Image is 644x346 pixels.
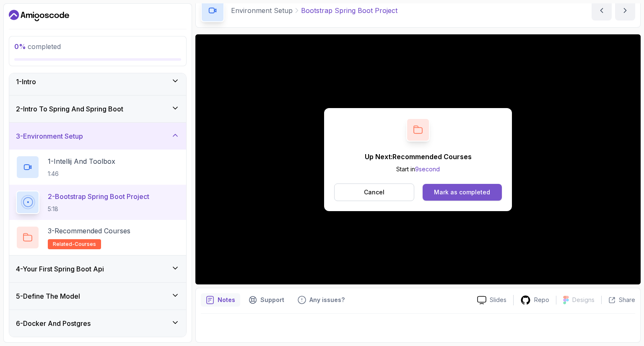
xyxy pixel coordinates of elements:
p: Cancel [364,188,384,196]
p: 2 - Bootstrap Spring Boot Project [48,191,149,201]
a: Dashboard [9,9,69,22]
button: Cancel [334,183,414,201]
button: 3-Environment Setup [9,123,186,150]
span: 9 second [415,165,440,173]
p: Any issues? [309,296,345,304]
p: 1 - Intellij And Toolbox [48,156,115,166]
p: Slides [490,296,506,304]
p: Share [619,296,635,304]
p: Designs [572,296,595,304]
a: Repo [514,295,556,305]
h3: 2 - Intro To Spring And Spring Boot [16,104,123,114]
p: Environment Setup [231,5,293,15]
p: Bootstrap Spring Boot Project [301,5,397,15]
a: Slides [470,296,513,305]
p: Start in [365,165,472,173]
p: 5:18 [48,205,149,213]
button: 2-Bootstrap Spring Boot Project5:18 [16,191,179,214]
button: previous content [592,0,612,21]
button: next content [615,0,635,21]
button: 6-Docker And Postgres [9,310,186,337]
iframe: 2 - Bootstrap Spring Boot Project [195,34,641,284]
button: Support button [244,293,289,307]
span: related-courses [53,241,96,248]
button: 3-Recommended Coursesrelated-courses [16,226,179,249]
h3: 5 - Define The Model [16,291,80,301]
h3: 4 - Your First Spring Boot Api [16,264,104,274]
p: 1:46 [48,170,115,178]
button: notes button [201,293,240,307]
span: completed [14,42,61,51]
button: 1-Intro [9,68,186,95]
h3: 1 - Intro [16,77,36,87]
button: 5-Define The Model [9,283,186,310]
h3: 3 - Environment Setup [16,131,83,141]
div: Mark as completed [434,188,490,196]
span: 0 % [14,42,26,51]
p: 3 - Recommended Courses [48,226,130,236]
p: Support [260,296,284,304]
h3: 6 - Docker And Postgres [16,318,91,328]
button: 4-Your First Spring Boot Api [9,256,186,282]
p: Up Next: Recommended Courses [365,152,472,162]
button: 2-Intro To Spring And Spring Boot [9,96,186,122]
button: Feedback button [293,293,350,307]
button: 1-Intellij And Toolbox1:46 [16,155,179,179]
p: Notes [218,296,235,304]
button: Share [601,296,635,304]
p: Repo [534,296,549,304]
button: Mark as completed [423,184,502,201]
